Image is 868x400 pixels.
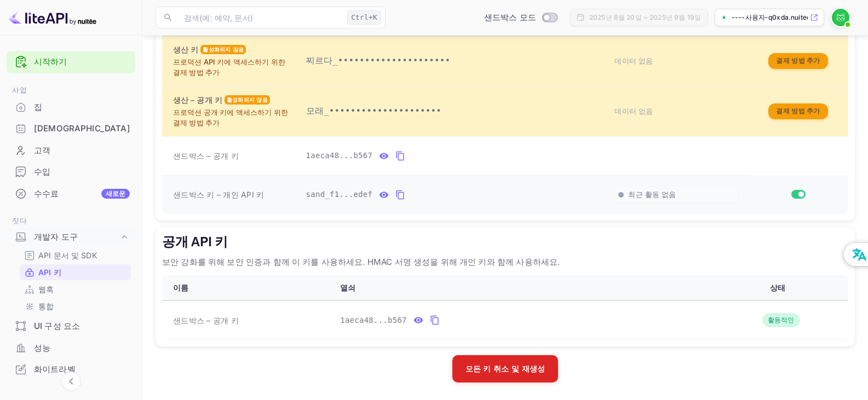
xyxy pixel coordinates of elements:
a: 성능 [7,338,135,358]
div: 집 [7,97,135,118]
font: 화이트라벨 [34,364,76,374]
font: 고객 [34,145,50,155]
a: API 문서 및 SDK [24,250,127,261]
font: 개발자 도구 [34,231,78,242]
a: 통합 [24,300,127,312]
font: 데이터 없음 [614,107,653,115]
div: 개발자 도구 [7,228,135,247]
font: 데이터 없음 [614,56,653,65]
a: [DEMOGRAPHIC_DATA] [7,118,135,138]
font: 시작하기 [34,56,67,67]
div: 화이트라벨 [7,359,135,380]
font: 샌드박스 – 공개 키 [173,316,239,325]
font: 모래_••••••••••••••••••••• [306,106,442,116]
font: Ctrl+K [351,13,377,21]
font: 수수료 [34,188,59,199]
div: UI 구성 요소 [7,316,135,337]
font: 2025년 8월 20일 ~ 2025년 9월 19일 [589,13,701,21]
font: 성능 [34,343,50,353]
a: UI 구성 요소 [7,316,135,336]
a: 웹훅 [24,283,127,295]
div: 프로덕션 모드로 전환 [480,11,561,24]
div: 성능 [7,338,135,359]
font: 새로운 [106,189,125,198]
font: 사업 [12,85,27,94]
button: 모든 키 취소 및 재생성 [452,355,559,382]
font: ----사용자-q0xda.nuitee.... [732,13,820,21]
font: 생산 – 공개 키 [173,95,222,105]
a: 집 [7,97,135,117]
font: 프로덕션 API 키에 액세스하기 위한 결제 방법 추가 [173,57,285,77]
font: 샌드박스 모드 [484,12,536,22]
font: 결제 방법 추가 [776,56,820,65]
font: 공개 API 키 [162,234,228,251]
div: 웹훅 [20,281,131,297]
a: 수입 [7,161,135,182]
font: 1aeca48...b567 [306,151,373,160]
div: API 문서 및 SDK [20,247,131,263]
a: API 키 [24,266,127,278]
font: 샌드박스 키 – 개인 API 키 [173,190,264,199]
div: 고객 [7,140,135,161]
a: 수수료새로운 [7,183,135,204]
font: 상태 [770,283,785,292]
font: 보안 강화를 위해 보안 인증과 함께 이 키를 사용하세요. HMAC 서명 생성을 위해 개인 키와 함께 사용하세요. [162,257,560,267]
font: 이름 [173,283,188,292]
font: 모든 키 취소 및 재생성 [465,364,545,374]
button: 결제 방법 추가 [768,103,827,119]
font: 활동적인 [768,316,795,324]
font: 수입 [34,166,50,177]
font: 집 [34,102,42,112]
font: 최근 활동 없음 [628,190,676,199]
font: [DEMOGRAPHIC_DATA] [34,123,130,134]
font: 샌드박스 – 공개 키 [173,151,239,160]
font: API 문서 및 SDK [38,251,97,260]
font: 1aeca48...b567 [340,316,407,324]
a: 고객 [7,140,135,160]
div: 수입 [7,161,135,183]
input: 검색(예: 예약, 문서) [177,7,343,28]
font: 찌르다_••••••••••••••••••••• [306,55,451,66]
font: 짓다 [12,216,27,225]
font: 생산 키 [173,45,198,54]
a: 시작하기 [34,56,130,68]
img: LiteAPI 로고 [9,9,96,26]
table: 공개 API 키 테이블 [162,275,848,340]
font: 열쇠 [340,283,355,292]
div: 통합 [20,298,131,314]
div: 수수료새로운 [7,183,135,205]
font: sand_f1...edef [306,190,373,199]
font: 웹훅 [38,285,54,294]
img: 신명화 사용자 [832,9,849,26]
font: 프로덕션 공개 키에 액세스하기 위한 결제 방법 추가 [173,108,288,127]
table: 개인 API 키 테이블 [162,10,848,214]
font: UI 구성 요소 [34,321,80,331]
div: [DEMOGRAPHIC_DATA] [7,118,135,140]
a: 결제 방법 추가 [768,55,827,65]
font: API 키 [38,268,61,277]
font: 활성화되지 않음 [227,96,268,103]
a: 화이트라벨 [7,359,135,379]
font: 활성화되지 않음 [203,46,244,53]
font: 통합 [38,302,54,311]
div: 시작하기 [7,51,135,73]
div: API 키 [20,264,131,280]
a: 결제 방법 추가 [768,106,827,115]
button: 탐색 축소 [61,372,81,391]
font: 결제 방법 추가 [776,107,820,115]
button: 결제 방법 추가 [768,53,827,69]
